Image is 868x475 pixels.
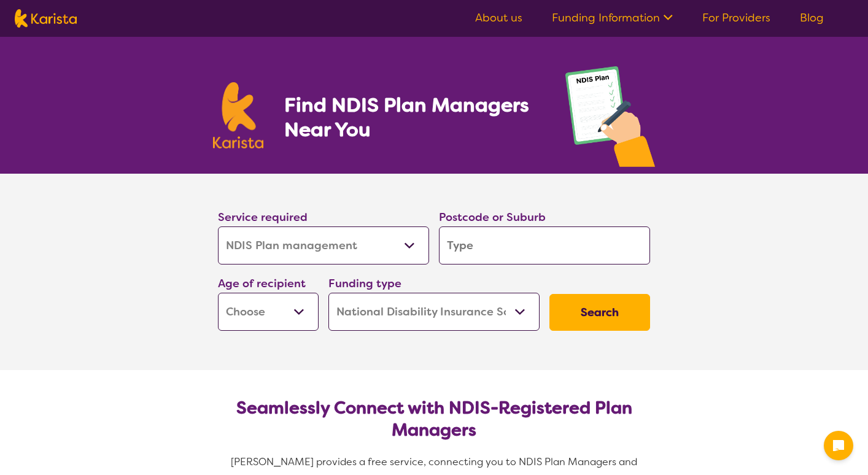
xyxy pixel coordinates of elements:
[439,210,546,225] label: Postcode or Suburb
[218,210,308,225] label: Service required
[702,10,770,25] a: For Providers
[284,93,541,142] h1: Find NDIS Plan Managers Near You
[439,226,650,265] input: Type
[549,294,650,331] button: Search
[475,10,522,25] a: About us
[228,397,640,441] h2: Seamlessly Connect with NDIS-Registered Plan Managers
[328,276,401,291] label: Funding type
[15,9,77,28] img: Karista logo
[552,10,673,25] a: Funding Information
[565,66,655,174] img: plan-management
[213,82,263,149] img: Karista logo
[218,276,306,291] label: Age of recipient
[800,10,824,25] a: Blog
